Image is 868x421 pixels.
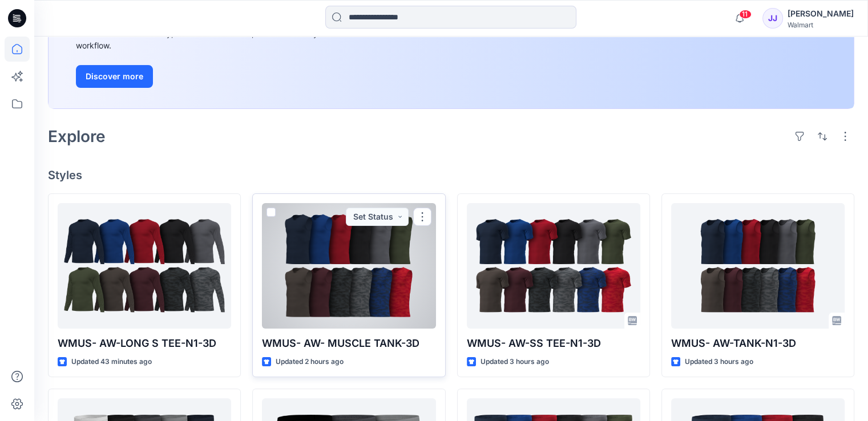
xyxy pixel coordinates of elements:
button: Discover more [76,65,153,88]
p: WMUS- AW-LONG S TEE-N1-3D [58,335,231,351]
a: WMUS- AW- MUSCLE TANK-3D [262,203,435,329]
a: Discover more [76,65,333,88]
p: WMUS- AW-TANK-N1-3D [671,335,845,351]
p: WMUS- AW- MUSCLE TANK-3D [262,335,435,351]
h4: Styles [48,168,854,182]
p: Updated 3 hours ago [481,356,549,368]
p: WMUS- AW-SS TEE-N1-3D [467,335,640,351]
p: Updated 43 minutes ago [71,356,152,368]
div: Walmart [788,21,854,29]
p: Updated 2 hours ago [276,356,344,368]
h2: Explore [48,127,106,145]
div: [PERSON_NAME] [788,7,854,21]
a: WMUS- AW-LONG S TEE-N1-3D [58,203,231,329]
span: 11 [739,10,752,19]
p: Updated 3 hours ago [685,356,753,368]
a: WMUS- AW-TANK-N1-3D [671,203,845,329]
div: JJ [762,8,783,29]
a: WMUS- AW-SS TEE-N1-3D [467,203,640,329]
